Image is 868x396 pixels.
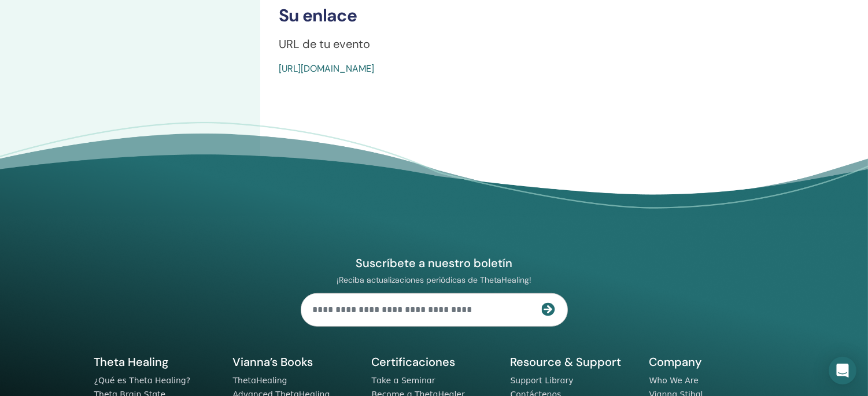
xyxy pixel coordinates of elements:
[233,354,358,369] h5: Vianna’s Books
[94,354,219,369] h5: Theta Healing
[372,376,435,385] a: Take a Seminar
[511,376,574,385] a: Support Library
[372,354,497,369] h5: Certificaciones
[279,35,821,53] p: URL de tu evento
[279,5,821,26] h3: Su enlace
[649,354,774,369] h5: Company
[233,376,287,385] a: ThetaHealing
[301,275,568,285] p: ¡Reciba actualizaciones periódicas de ThetaHealing!
[829,357,856,384] div: Open Intercom Messenger
[511,354,636,369] h5: Resource & Support
[94,376,191,385] a: ¿Qué es Theta Healing?
[649,376,699,385] a: Who We Are
[279,62,374,75] a: [URL][DOMAIN_NAME]
[301,256,568,271] h4: Suscríbete a nuestro boletín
